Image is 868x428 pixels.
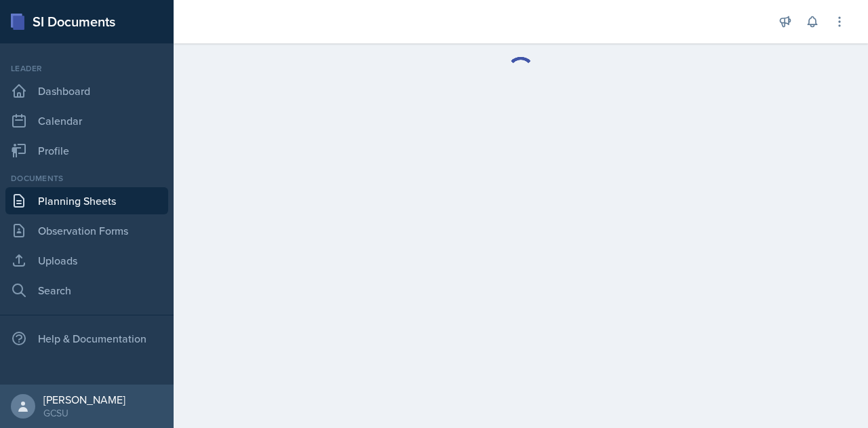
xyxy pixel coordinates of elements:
div: Help & Documentation [5,325,168,352]
a: Uploads [5,247,168,274]
a: Dashboard [5,77,168,104]
div: Leader [5,62,168,75]
div: [PERSON_NAME] [43,393,125,406]
a: Observation Forms [5,217,168,244]
a: Planning Sheets [5,187,168,214]
a: Search [5,277,168,304]
a: Profile [5,137,168,164]
div: GCSU [43,406,125,420]
a: Calendar [5,107,168,134]
div: Documents [5,172,168,184]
